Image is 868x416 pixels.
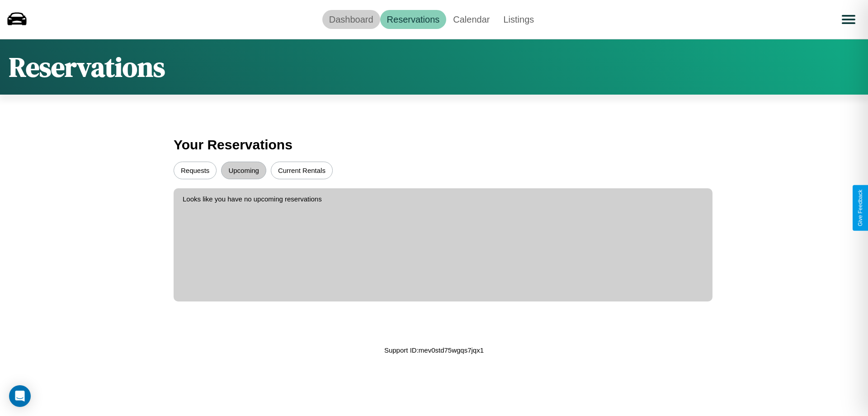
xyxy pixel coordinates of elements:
[496,10,541,29] a: Listings
[384,344,484,356] p: Support ID: mev0std75wgqs7jqx1
[9,385,31,407] div: Open Intercom Messenger
[446,10,496,29] a: Calendar
[836,7,861,32] button: Open menu
[174,133,694,157] h3: Your Reservations
[183,193,703,205] p: Looks like you have no upcoming reservations
[271,162,333,179] button: Current Rentals
[380,10,447,29] a: Reservations
[221,162,266,179] button: Upcoming
[9,48,165,86] h1: Reservations
[174,162,217,179] button: Requests
[857,190,863,226] div: Give Feedback
[322,10,380,29] a: Dashboard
